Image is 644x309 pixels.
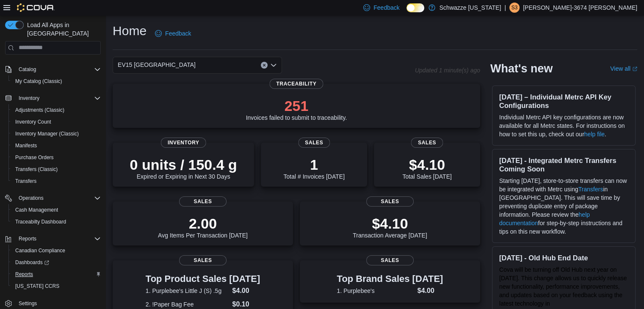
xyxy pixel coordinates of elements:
dt: 2. !Paper Bag Fee [146,300,229,309]
p: Starting [DATE], store-to-store transfers can now be integrated with Metrc using in [GEOGRAPHIC_D... [499,177,628,236]
span: Operations [15,193,101,203]
a: Dashboards [12,257,53,268]
span: Sales [366,196,414,207]
a: Cash Management [12,205,61,215]
div: Sarah-3674 Holmes [509,3,520,13]
button: Reports [8,268,104,280]
span: Cash Management [12,205,101,215]
p: Schwazze [US_STATE] [439,3,501,13]
span: Sales [179,255,227,265]
button: Inventory Count [8,116,104,128]
span: Dashboards [15,259,49,266]
h1: Home [113,22,146,39]
span: Settings [15,298,101,309]
span: Catalog [15,64,101,74]
a: Inventory Count [12,117,55,127]
a: Transfers [578,186,603,193]
span: Transfers (Classic) [15,166,58,173]
span: Traceability [269,79,323,89]
div: Transaction Average [DATE] [353,215,427,239]
span: Sales [411,138,443,148]
a: Canadian Compliance [12,246,69,256]
span: Sales [366,255,414,265]
p: $4.10 [353,215,427,232]
h2: What's new [490,62,553,75]
button: Open list of options [270,62,277,69]
button: Inventory [2,92,104,104]
button: Traceabilty Dashboard [8,216,104,228]
span: Canadian Compliance [12,246,101,256]
a: Purchase Orders [12,152,57,163]
a: help documentation [499,211,590,226]
a: Adjustments (Classic) [12,105,68,115]
span: Transfers [12,176,101,186]
span: Sales [298,138,330,148]
button: Inventory Manager (Classic) [8,128,104,140]
span: Transfers [15,178,36,185]
span: Manifests [12,141,101,151]
span: Inventory Manager (Classic) [15,130,79,137]
span: Reports [15,234,101,244]
span: Load All Apps in [GEOGRAPHIC_DATA] [24,21,101,38]
a: Transfers (Classic) [12,164,61,174]
div: Avg Items Per Transaction [DATE] [158,215,248,239]
button: Reports [2,233,104,245]
img: Cova [17,3,55,12]
span: My Catalog (Classic) [15,78,62,85]
span: Inventory [15,93,101,103]
a: Dashboards [8,257,104,268]
div: Invoices failed to submit to traceability. [246,97,347,121]
button: Cash Management [8,204,104,216]
span: Purchase Orders [12,152,101,163]
button: Purchase Orders [8,152,104,163]
span: Inventory [19,95,39,102]
span: Adjustments (Classic) [15,107,64,113]
span: S3 [511,3,518,13]
span: Inventory [161,138,206,148]
a: Transfers [12,176,40,186]
span: [US_STATE] CCRS [15,283,59,290]
span: Inventory Count [12,117,101,127]
button: Adjustments (Classic) [8,104,104,116]
p: 2.00 [158,215,248,232]
button: Manifests [8,140,104,152]
a: [US_STATE] CCRS [12,281,63,291]
button: [US_STATE] CCRS [8,280,104,292]
h3: [DATE] - Old Hub End Date [499,254,628,262]
a: Settings [15,298,40,309]
button: Catalog [2,63,104,75]
span: Inventory Manager (Classic) [12,129,101,139]
span: Adjustments (Classic) [12,105,101,115]
span: EV15 [GEOGRAPHIC_DATA] [118,60,196,70]
span: Washington CCRS [12,281,101,291]
span: Purchase Orders [15,154,54,161]
div: Expired or Expiring in Next 30 Days [130,156,237,180]
span: Cash Management [15,207,58,213]
span: Manifests [15,142,37,149]
p: | [504,3,506,13]
span: Reports [15,271,33,278]
button: My Catalog (Classic) [8,75,104,87]
h3: Top Brand Sales [DATE] [337,274,443,284]
a: View allExternal link [610,65,637,72]
span: Canadian Compliance [15,247,65,254]
span: Traceabilty Dashboard [15,218,66,225]
span: Catalog [19,66,36,73]
span: Operations [19,195,44,201]
span: Sales [179,196,227,207]
span: Inventory Count [15,119,51,125]
a: help file [584,131,605,138]
span: Feedback [165,29,191,38]
a: Reports [12,269,36,279]
dt: 1. Purplebee's [337,287,414,295]
button: Transfers (Classic) [8,163,104,175]
a: Inventory Manager (Classic) [12,129,82,139]
button: Operations [2,192,104,204]
span: Feedback [373,3,399,12]
button: Catalog [15,64,39,74]
p: 251 [246,97,347,114]
a: My Catalog (Classic) [12,76,66,86]
div: Total # Invoices [DATE] [283,156,344,180]
button: Canadian Compliance [8,245,104,257]
button: Operations [15,193,47,203]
